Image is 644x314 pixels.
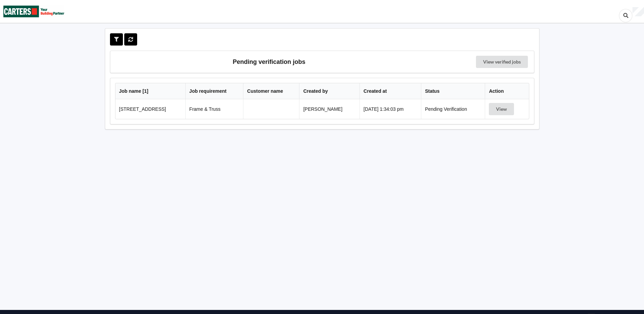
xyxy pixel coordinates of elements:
[243,83,299,99] th: Customer name
[489,106,515,112] a: View
[115,99,185,119] td: [STREET_ADDRESS]
[489,103,514,115] button: View
[360,83,421,99] th: Created at
[485,83,529,99] th: Action
[3,0,65,22] img: Carters
[632,7,644,17] div: User Profile
[299,83,359,99] th: Created by
[421,83,485,99] th: Status
[185,83,243,99] th: Job requirement
[115,56,423,68] h3: Pending verification jobs
[115,83,185,99] th: Job name [ 1 ]
[476,56,528,68] a: View verified jobs
[299,99,359,119] td: [PERSON_NAME]
[185,99,243,119] td: Frame & Truss
[360,99,421,119] td: [DATE] 1:34:03 pm
[421,99,485,119] td: Pending Verification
